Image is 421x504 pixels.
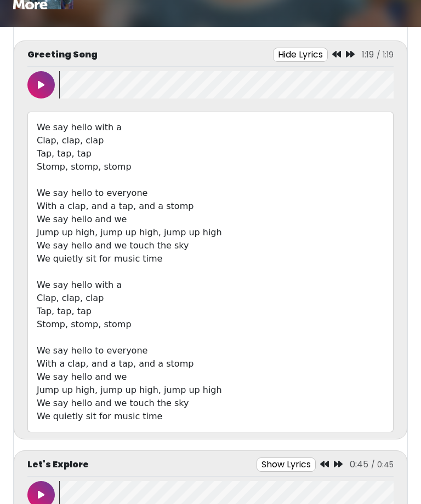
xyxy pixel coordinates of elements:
[27,458,89,471] p: Let's Explore
[273,48,328,62] button: Hide Lyrics
[362,48,374,61] span: 1:19
[377,49,394,60] span: / 1:19
[257,457,316,472] button: Show Lyrics
[350,458,368,471] span: 0:45
[371,459,394,470] span: / 0:45
[27,112,394,432] div: We say hello with a Clap, clap, clap Tap, tap, tap Stomp, stomp, stomp We say hello to everyone W...
[27,48,98,61] p: Greeting Song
